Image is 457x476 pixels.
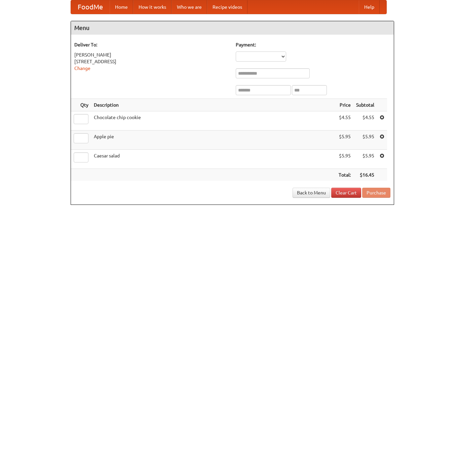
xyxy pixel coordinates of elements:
[91,99,336,111] th: Description
[74,41,229,48] h5: Deliver To:
[353,99,377,111] th: Subtotal
[236,41,390,48] h5: Payment:
[71,99,91,111] th: Qty
[293,188,330,198] a: Back to Menu
[353,150,377,169] td: $5.95
[353,169,377,181] th: $16.45
[74,58,229,65] div: [STREET_ADDRESS]
[336,150,353,169] td: $5.95
[336,111,353,131] td: $4.55
[336,99,353,111] th: Price
[172,0,207,14] a: Who we are
[362,188,390,198] button: Purchase
[331,188,361,198] a: Clear Cart
[359,0,380,14] a: Help
[336,169,353,181] th: Total:
[74,66,90,71] a: Change
[353,111,377,131] td: $4.55
[133,0,172,14] a: How it works
[74,51,229,58] div: [PERSON_NAME]
[336,131,353,150] td: $5.95
[91,131,336,150] td: Apple pie
[207,0,247,14] a: Recipe videos
[91,150,336,169] td: Caesar salad
[71,0,110,14] a: FoodMe
[110,0,133,14] a: Home
[91,111,336,131] td: Chocolate chip cookie
[71,21,394,35] h4: Menu
[353,131,377,150] td: $5.95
